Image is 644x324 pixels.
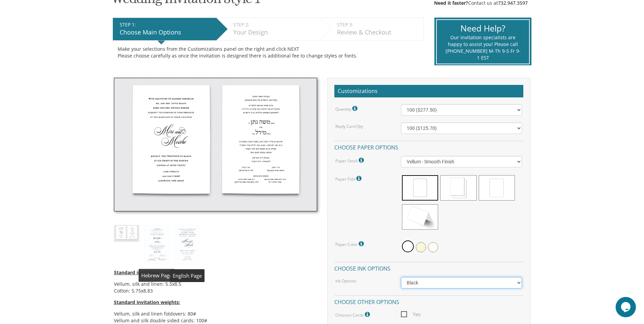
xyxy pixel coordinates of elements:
li: Vellum, silk and linen: 5.5x8.5 [114,281,317,287]
div: Our invitation specialists are happy to assist you! Please call [PHONE_NUMBER] M-Th 9-5 Fr 9-1 EST [445,34,521,61]
div: Need Help? [445,22,521,34]
h4: Choose ink options [334,262,523,274]
img: style1_thumb2.jpg [114,78,317,212]
img: style1_heb.jpg [144,225,170,264]
div: STEP 3: [337,21,420,28]
label: Paper Color [335,239,365,248]
h4: Choose other options [334,295,523,307]
label: Paper Fold [335,174,363,183]
label: Ink Options [335,278,356,284]
li: Vellum and silk double sided cards: 100# [114,317,317,324]
div: Review & Checkout [337,28,420,37]
label: Quantity [335,104,359,113]
span: Yes [401,310,421,319]
li: Vellum, silk and linen foldovers: 80# [114,310,317,317]
span: Standard invitation weights: [114,299,180,305]
div: Your Design [233,28,317,37]
div: Choose Main Options [120,28,213,37]
li: Cotton: 5.75x8.83 [114,287,317,294]
iframe: chat widget [616,297,637,317]
h4: Choose paper options [334,141,523,153]
div: STEP 1: [120,21,213,28]
span: Standard invitation sizes: [114,269,173,276]
label: Chosson Cards [335,310,372,319]
div: Make your selections from the Customizations panel on the right and click NEXT Please choose care... [118,46,419,59]
div: STEP 2: [233,21,317,28]
img: style1_eng.jpg [175,225,200,264]
img: style1_thumb2.jpg [114,225,139,241]
label: Paper Stock [335,156,365,165]
label: Reply Card Qty [335,123,363,129]
h2: Customizations [334,85,523,98]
